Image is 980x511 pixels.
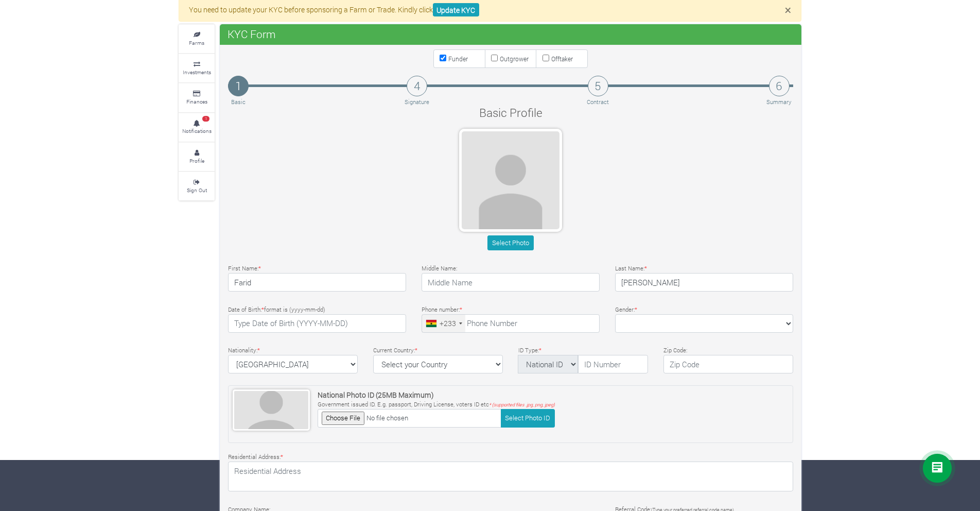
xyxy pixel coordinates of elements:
a: Profile [179,143,215,171]
label: Last Name: [615,264,647,273]
p: Contract [587,98,609,107]
button: Close [785,4,791,16]
input: Funder [440,55,446,61]
h4: 5 [588,76,608,96]
i: * (supported files .jpg, png, jpeg) [489,402,555,407]
a: Finances [179,83,215,112]
span: × [785,2,791,18]
input: Zip Code [663,355,793,373]
span: 1 [202,116,209,122]
p: Government issued ID. E.g. passport, Driving License, voters ID etc [318,400,555,409]
input: Type Date of Birth (YYYY-MM-DD) [228,314,406,333]
small: Finances [186,98,207,105]
input: Last Name [615,273,793,292]
label: Nationality: [228,346,260,355]
label: Middle Name: [422,264,457,273]
a: 1 Notifications [179,113,215,142]
small: Farms [189,39,204,46]
small: Funder [448,55,468,63]
label: Zip Code: [663,346,687,355]
a: Farms [179,25,215,53]
input: ID Number [578,355,648,373]
label: ID Type: [518,346,541,355]
span: KYC Form [225,24,278,44]
button: Select Photo ID [501,409,555,427]
input: Phone Number [422,314,600,333]
input: First Name [228,273,406,292]
label: Gender: [615,305,637,314]
small: Investments [183,69,211,76]
p: Summary [766,98,792,107]
p: Signature [405,98,429,107]
button: Select Photo [487,235,533,250]
p: Basic [230,98,247,107]
h4: 4 [407,76,427,96]
a: Sign Out [179,172,215,200]
strong: National Photo ID (25MB Maximum) [318,390,434,400]
small: Outgrower [500,55,529,63]
label: Residential Address: [228,453,283,462]
p: You need to update your KYC before sponsoring a Farm or Trade. Kindly click [189,4,791,15]
div: Ghana (Gaana): +233 [422,315,465,332]
input: Middle Name [422,273,600,292]
input: Outgrower [491,55,498,61]
h4: Basic Profile [358,106,663,120]
label: First Name: [228,264,261,273]
small: Offtaker [551,55,573,63]
label: Phone number: [422,305,462,314]
small: Notifications [182,127,212,134]
small: Profile [189,157,204,164]
label: Current Country: [373,346,417,355]
h4: 1 [228,76,249,96]
a: Update KYC [433,3,479,17]
a: Investments [179,54,215,82]
h4: 6 [769,76,790,96]
a: 1 Basic [228,76,249,107]
div: +233 [440,318,456,329]
label: Date of Birth: format is (yyyy-mm-dd) [228,305,325,314]
input: Offtaker [542,55,549,61]
small: Sign Out [187,186,207,194]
